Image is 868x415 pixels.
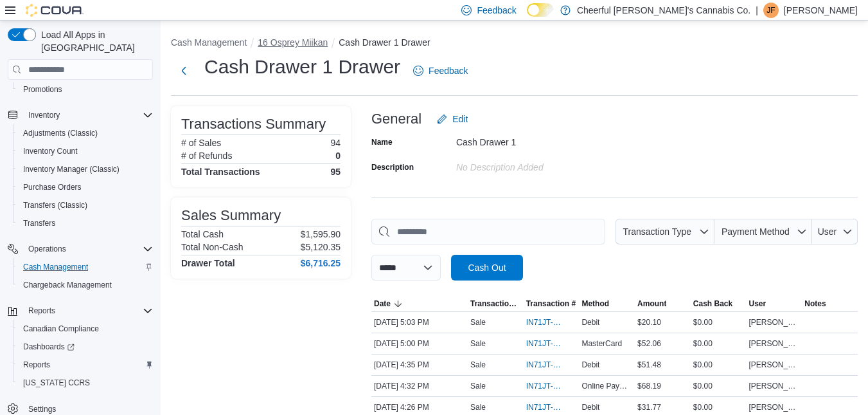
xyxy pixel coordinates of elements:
[18,198,153,213] span: Transfers (Classic)
[722,226,790,237] span: Payment Method
[635,296,691,311] button: Amount
[18,321,153,337] span: Canadian Compliance
[18,125,153,141] span: Adjustments (Classic)
[18,161,153,177] span: Inventory Manager (Classic)
[749,381,800,391] span: [PERSON_NAME]
[181,258,235,268] h4: Drawer Total
[23,280,112,290] span: Chargeback Management
[339,37,430,48] button: Cash Drawer 1 Drawer
[335,151,341,161] p: 0
[301,229,341,239] p: $1,595.90
[581,402,599,412] span: Debit
[330,138,341,148] p: 94
[18,161,125,177] a: Inventory Manager (Classic)
[13,320,158,338] button: Canadian Compliance
[749,360,800,370] span: [PERSON_NAME]
[23,218,55,228] span: Transfers
[749,317,800,327] span: [PERSON_NAME]
[812,219,858,244] button: User
[18,321,104,337] a: Canadian Compliance
[470,317,486,327] p: Sale
[371,357,468,373] div: [DATE] 4:35 PM
[18,180,87,195] a: Purchase Orders
[18,180,153,195] span: Purchase Orders
[749,402,800,412] span: [PERSON_NAME]
[301,242,341,252] p: $5,120.35
[23,164,120,174] span: Inventory Manager (Classic)
[26,4,84,17] img: Cova
[747,296,802,311] button: User
[13,142,158,160] button: Inventory Count
[524,296,580,311] button: Transaction #
[527,3,554,17] input: Dark Mode
[23,241,153,257] span: Operations
[429,64,468,77] span: Feedback
[13,258,158,276] button: Cash Management
[818,226,837,237] span: User
[181,116,326,132] h3: Transactions Summary
[477,4,516,17] span: Feedback
[181,229,224,239] h6: Total Cash
[18,259,153,275] span: Cash Management
[691,378,747,394] div: $0.00
[301,258,341,268] h4: $6,716.25
[371,296,468,311] button: Date
[13,338,158,356] a: Dashboards
[23,262,88,272] span: Cash Management
[28,404,56,414] span: Settings
[784,3,858,18] p: [PERSON_NAME]
[691,400,747,415] div: $0.00
[18,277,117,293] a: Chargeback Management
[691,357,747,373] div: $0.00
[432,106,473,132] button: Edit
[18,375,153,391] span: Washington CCRS
[749,338,800,349] span: [PERSON_NAME]
[691,315,747,330] div: $0.00
[374,299,391,309] span: Date
[408,58,473,84] a: Feedback
[18,125,103,141] a: Adjustments (Classic)
[36,28,153,54] span: Load All Apps in [GEOGRAPHIC_DATA]
[749,299,766,309] span: User
[526,336,577,351] button: IN71JT-402783
[23,324,99,334] span: Canadian Compliance
[802,296,858,311] button: Notes
[13,124,158,142] button: Adjustments (Classic)
[526,338,564,349] span: IN71JT-402783
[18,216,153,231] span: Transfers
[526,400,577,415] button: IN71JT-402765
[18,216,60,231] a: Transfers
[23,182,82,192] span: Purchase Orders
[23,107,153,123] span: Inventory
[756,3,758,18] p: |
[526,357,577,373] button: IN71JT-402771
[13,80,158,98] button: Promotions
[258,37,328,48] button: 16 Osprey Miikan
[452,113,468,125] span: Edit
[3,240,158,258] button: Operations
[526,315,577,330] button: IN71JT-402784
[181,242,244,252] h6: Total Non-Cash
[23,128,98,138] span: Adjustments (Classic)
[3,106,158,124] button: Inventory
[23,303,153,318] span: Reports
[18,357,55,373] a: Reports
[526,360,564,370] span: IN71JT-402771
[804,299,826,309] span: Notes
[693,299,732,309] span: Cash Back
[637,381,661,391] span: $68.19
[637,360,661,370] span: $51.48
[581,381,632,391] span: Online Payment
[3,302,158,320] button: Reports
[526,317,564,327] span: IN71JT-402784
[181,208,281,223] h3: Sales Summary
[181,167,260,177] h4: Total Transactions
[468,261,506,274] span: Cash Out
[577,3,750,18] p: Cheerful [PERSON_NAME]'s Cannabis Co.
[204,54,400,80] h1: Cash Drawer 1 Drawer
[766,3,775,18] span: JF
[181,151,232,161] h6: # of Refunds
[470,381,486,391] p: Sale
[581,338,622,349] span: MasterCard
[13,374,158,392] button: [US_STATE] CCRS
